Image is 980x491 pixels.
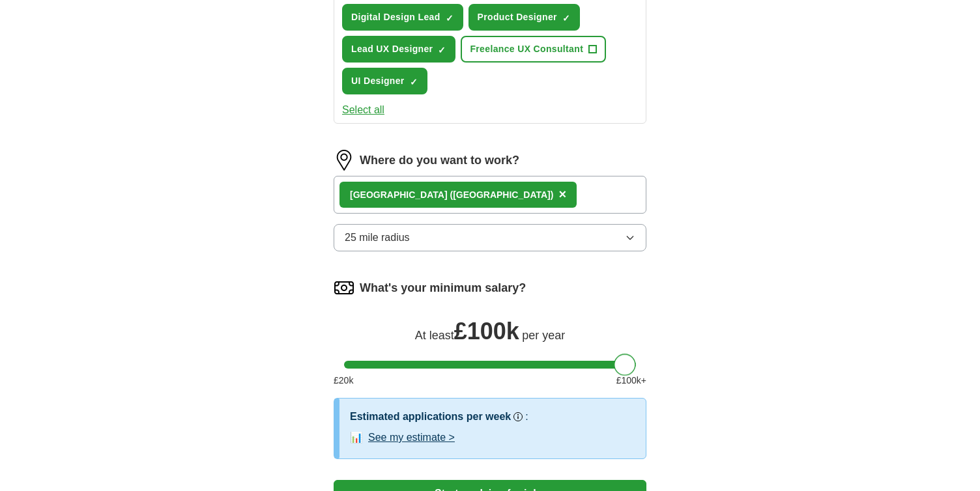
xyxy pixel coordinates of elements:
[350,409,511,425] h3: Estimated applications per week
[351,10,440,24] span: Digital Design Lead
[461,36,606,63] button: Freelance UX Consultant
[350,430,363,445] span: 📊
[454,318,519,344] span: £ 100k
[558,187,566,201] span: ×
[350,189,448,200] strong: [GEOGRAPHIC_DATA]
[334,150,354,171] img: location.png
[525,409,528,425] h3: :
[558,185,566,204] button: ×
[334,224,646,251] button: 25 mile radius
[368,430,455,445] button: See my estimate >
[334,277,354,298] img: salary.png
[342,102,384,118] button: Select all
[450,189,553,200] span: ([GEOGRAPHIC_DATA])
[360,152,519,169] label: Where do you want to work?
[470,42,583,56] span: Freelance UX Consultant
[351,42,433,56] span: Lead UX Designer
[342,68,427,94] button: UI Designer✓
[351,74,405,88] span: UI Designer
[438,45,446,55] span: ✓
[342,4,463,31] button: Digital Design Lead✓
[334,374,353,387] span: £ 20 k
[410,77,418,87] span: ✓
[342,36,455,63] button: Lead UX Designer✓
[415,329,454,342] span: At least
[468,4,580,31] button: Product Designer✓
[446,13,454,23] span: ✓
[562,13,570,23] span: ✓
[345,230,410,245] span: 25 mile radius
[478,10,557,24] span: Product Designer
[522,329,565,342] span: per year
[360,279,526,297] label: What's your minimum salary?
